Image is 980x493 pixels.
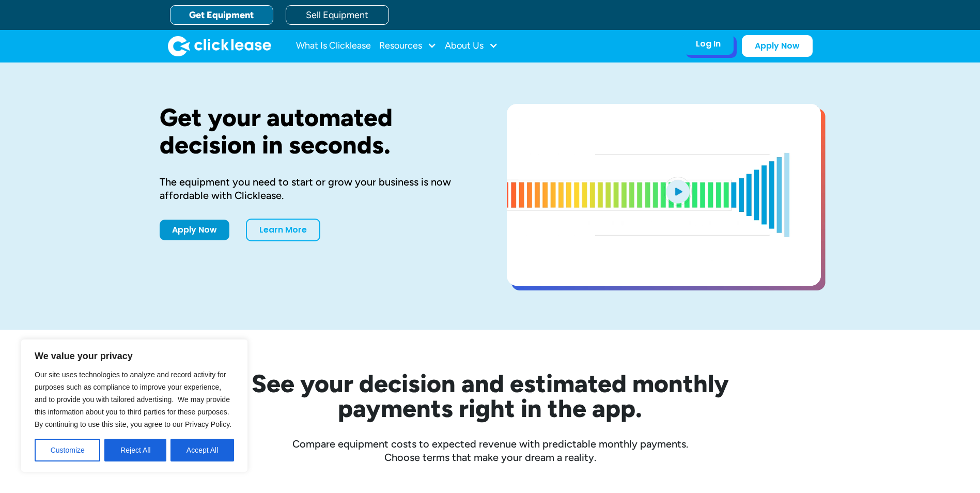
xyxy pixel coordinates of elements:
[696,39,721,49] div: Log In
[246,219,320,241] a: Learn More
[160,220,229,240] a: Apply Now
[507,104,821,286] a: open lightbox
[170,5,273,25] a: Get Equipment
[104,439,166,461] button: Reject All
[160,104,474,159] h1: Get your automated decision in seconds.
[170,439,234,461] button: Accept All
[379,36,437,56] div: Resources
[160,437,821,464] div: Compare equipment costs to expected revenue with predictable monthly payments. Choose terms that ...
[160,175,474,202] div: The equipment you need to start or grow your business is now affordable with Clicklease.
[296,36,371,56] a: What Is Clicklease
[21,339,248,472] div: We value your privacy
[35,350,234,362] p: We value your privacy
[201,371,780,421] h2: See your decision and estimated monthly payments right in the app.
[445,36,498,56] div: About Us
[35,371,231,428] span: Our site uses technologies to analyze and record activity for purposes such as compliance to impr...
[168,36,271,56] a: home
[664,177,692,206] img: Blue play button logo on a light blue circular background
[742,35,813,57] a: Apply Now
[286,5,389,25] a: Sell Equipment
[35,439,100,461] button: Customize
[168,36,271,56] img: Clicklease logo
